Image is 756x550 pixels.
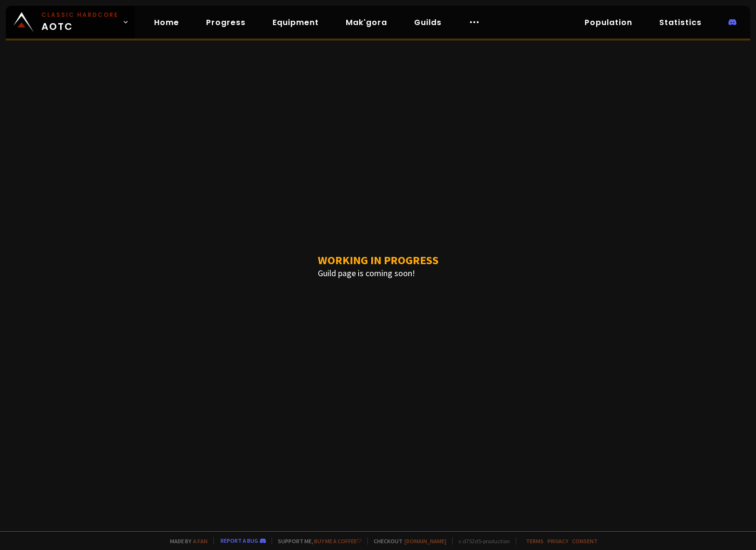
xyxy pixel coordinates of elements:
a: Report a bug [221,537,258,544]
a: Mak'gora [338,13,395,32]
small: Classic Hardcore [41,11,118,19]
span: v. d752d5 - production [452,537,510,545]
a: Equipment [265,13,326,32]
a: Classic HardcoreAOTC [6,6,135,39]
a: [DOMAIN_NAME] [404,537,446,545]
div: Guild page is coming soon! [302,237,454,294]
a: a fan [193,537,208,545]
span: AOTC [41,11,118,34]
a: Terms [526,537,544,545]
a: Guilds [406,13,449,32]
a: Population [577,13,640,32]
h1: Working in progress [318,253,439,268]
span: Made by [164,537,208,545]
a: Buy me a coffee [314,537,362,545]
a: Consent [572,537,598,545]
a: Progress [198,13,253,32]
span: Checkout [367,537,446,545]
span: Support me, [272,537,362,545]
a: Statistics [652,13,709,32]
a: Privacy [547,537,568,545]
a: Home [146,13,187,32]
